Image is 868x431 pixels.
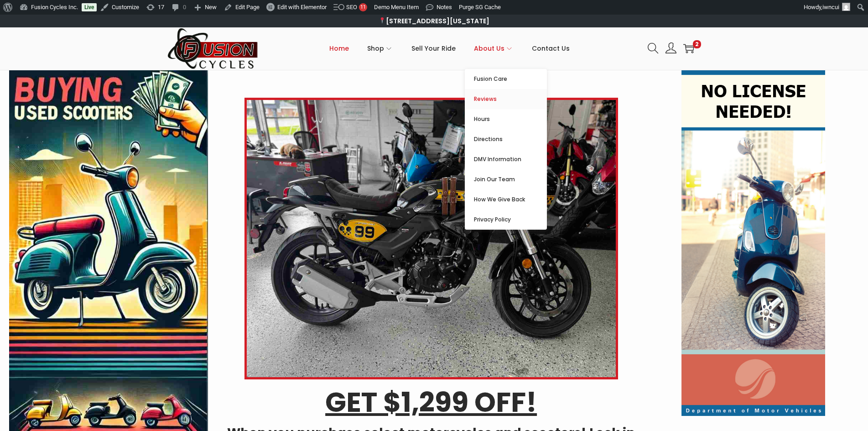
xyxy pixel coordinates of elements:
a: Hours [465,109,547,129]
a: Sell Your Ride [411,28,456,69]
span: Join Our Team [474,174,547,185]
span: Shop [367,37,384,60]
a: How We Give Back [465,189,547,210]
span: Directions [474,134,547,145]
nav: Primary navigation [259,28,641,69]
span: Privacy Policy [474,214,547,225]
a: Live [82,3,97,11]
span: Reviews [474,94,547,105]
span: Fusion Care [474,74,547,84]
span: Edit with Elementor [277,4,327,11]
a: Fusion Care [465,69,547,89]
img: Woostify retina logo [167,27,259,70]
span: iwncui [822,4,839,11]
span: Sell Your Ride [411,37,456,60]
a: Reviews [465,89,547,109]
a: Privacy Policy [465,210,547,230]
div: 11 [359,3,367,11]
span: Contact Us [532,37,570,60]
a: 2 [683,43,694,54]
a: [STREET_ADDRESS][US_STATE] [379,16,489,26]
span: DMV Information [474,154,547,165]
a: Contact Us [532,28,570,69]
img: 📍 [379,17,385,24]
a: Join Our Team [465,169,547,189]
a: Home [329,28,349,69]
a: About Us [474,28,514,69]
span: About Us [474,37,504,60]
a: DMV Information [465,149,547,169]
span: Hours [474,114,547,125]
span: How We Give Back [474,194,547,205]
u: GET $1,299 OFF! [325,383,537,421]
span: Home [329,37,349,60]
a: Directions [465,129,547,149]
a: Shop [367,28,393,69]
